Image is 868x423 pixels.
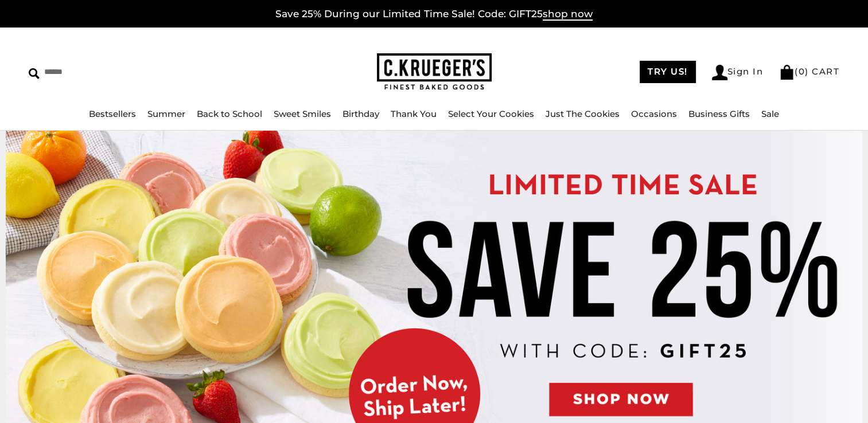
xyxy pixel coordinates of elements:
[546,108,620,119] a: Just The Cookies
[799,66,805,77] span: 0
[712,65,727,80] img: Account
[342,108,379,119] a: Birthday
[779,66,839,77] a: (0) CART
[543,8,593,21] span: shop now
[197,108,262,119] a: Back to School
[275,8,593,21] a: Save 25% During our Limited Time Sale! Code: GIFT25shop now
[712,65,764,80] a: Sign In
[391,108,437,119] a: Thank You
[377,53,492,91] img: C.KRUEGER'S
[448,108,534,119] a: Select Your Cookies
[147,108,185,119] a: Summer
[89,108,136,119] a: Bestsellers
[640,61,696,83] a: TRY US!
[29,63,221,81] input: Search
[761,108,779,119] a: Sale
[29,68,40,79] img: Search
[779,65,795,80] img: Bag
[631,108,677,119] a: Occasions
[688,108,750,119] a: Business Gifts
[274,108,331,119] a: Sweet Smiles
